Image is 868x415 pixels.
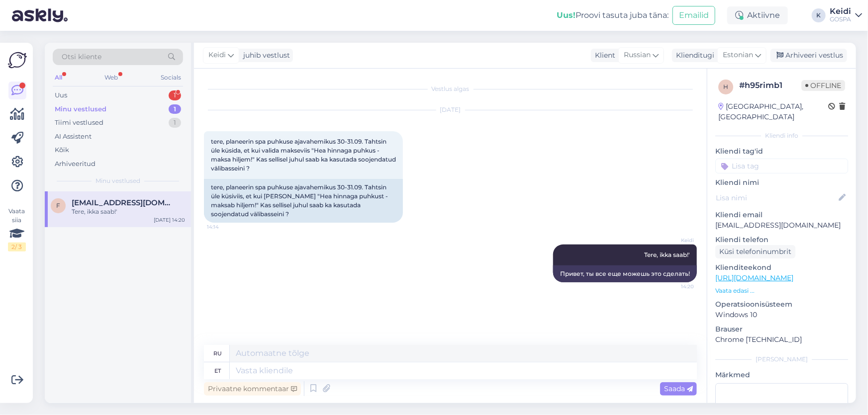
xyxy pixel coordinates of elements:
[715,235,848,245] p: Kliendi telefon
[204,105,697,114] div: [DATE]
[801,80,845,91] span: Offline
[55,132,92,142] div: AI Assistent
[72,198,175,207] span: filipp.lopatkin@gmail.com
[830,7,862,23] a: KeidiGOSPA
[716,192,837,203] input: Lisa nimi
[723,83,728,90] span: h
[8,51,27,70] img: Askly Logo
[715,159,848,173] input: Lisa tag
[715,355,848,364] div: [PERSON_NAME]
[715,273,793,282] a: [URL][DOMAIN_NAME]
[103,71,120,84] div: Web
[213,345,222,362] div: ru
[159,71,183,84] div: Socials
[715,220,848,231] p: [EMAIL_ADDRESS][DOMAIN_NAME]
[62,52,101,62] span: Otsi kliente
[657,237,694,244] span: Keidi
[211,138,397,172] span: tere, planeerin spa puhkuse ajavahemikus 30-31.09. Tahtsin üle küsida, et kui valida makseviis "H...
[715,299,848,310] p: Operatsioonisüsteem
[723,50,753,61] span: Estonian
[53,71,64,84] div: All
[739,80,801,91] div: # h95rimb1
[672,50,714,61] div: Klienditugi
[239,50,290,61] div: juhib vestlust
[715,146,848,157] p: Kliendi tag'id
[718,101,828,122] div: [GEOGRAPHIC_DATA], [GEOGRAPHIC_DATA]
[644,251,690,258] span: Tere, ikka saab!'
[55,118,103,128] div: Tiimi vestlused
[557,9,669,21] div: Proovi tasuta juba täna:
[673,6,715,25] button: Emailid
[664,384,693,393] span: Saada
[727,6,788,24] div: Aktiivne
[553,265,697,282] div: Привет, ты все еще можешь это сделать!
[55,90,67,100] div: Uus
[96,176,140,185] span: Minu vestlused
[169,118,181,128] div: 1
[169,90,181,100] div: 1
[56,202,60,209] span: f
[8,207,26,251] div: Vaata siia
[208,50,226,61] span: Keidi
[812,8,826,22] div: K
[715,310,848,320] p: Windows 10
[715,210,848,220] p: Kliendi email
[214,362,221,379] div: et
[204,382,301,396] div: Privaatne kommentaar
[830,15,851,23] div: GOSPA
[204,179,403,223] div: tere, planeerin spa puhkuse ajavahemikus 30-31.09. Tahtsin üle küsiviis, et kui [PERSON_NAME] "He...
[715,177,848,188] p: Kliendi nimi
[715,324,848,334] p: Brauser
[557,10,576,20] b: Uus!
[715,286,848,295] p: Vaata edasi ...
[8,243,26,251] div: 2 / 3
[830,7,851,15] div: Keidi
[624,50,651,61] span: Russian
[771,49,847,62] div: Arhiveeri vestlus
[657,283,694,290] span: 14:20
[154,216,185,224] div: [DATE] 14:20
[715,245,795,258] div: Küsi telefoninumbrit
[55,145,69,155] div: Kõik
[591,50,615,61] div: Klient
[715,334,848,345] p: Chrome [TECHNICAL_ID]
[72,207,185,216] div: Tere, ikka saab!'
[207,223,244,231] span: 14:14
[715,370,848,380] p: Märkmed
[55,104,106,114] div: Minu vestlused
[204,84,697,93] div: Vestlus algas
[169,104,181,114] div: 1
[715,131,848,140] div: Kliendi info
[715,262,848,273] p: Klienditeekond
[55,159,96,169] div: Arhiveeritud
